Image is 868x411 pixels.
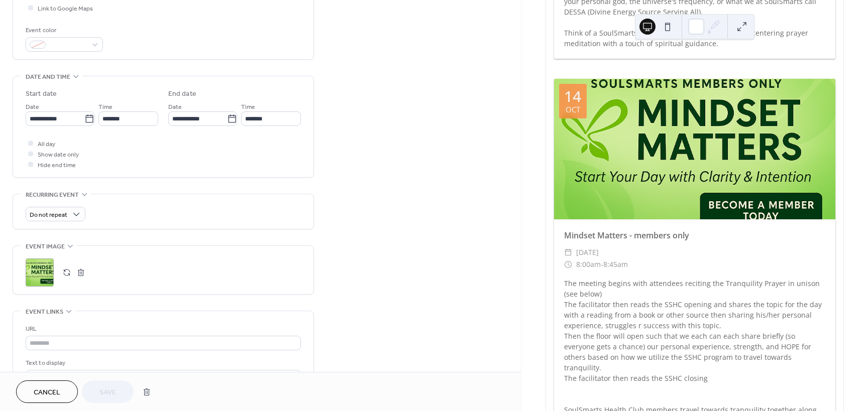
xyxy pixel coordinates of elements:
div: End date [168,89,196,99]
div: URL [26,324,299,334]
span: Hide end time [38,160,76,171]
span: 8:00am [576,258,601,270]
div: ​ [564,258,572,270]
span: [DATE] [576,246,599,258]
span: Date [26,102,39,112]
div: Text to display [26,358,299,368]
div: Event color [26,25,101,36]
span: 8:45am [603,258,628,270]
span: Event links [26,307,63,317]
span: Show date only [38,150,79,160]
span: - [601,258,603,270]
span: Event image [26,241,65,252]
span: Date and time [26,72,70,82]
div: ; [26,258,54,287]
span: Recurring event [26,190,79,200]
div: Mindset Matters - members only [554,229,835,241]
span: Time [98,102,113,112]
div: Start date [26,89,57,99]
span: Time [241,102,255,112]
div: ​ [564,246,572,258]
span: Do not repeat [30,209,67,221]
div: Oct [566,106,580,113]
span: Date [168,102,182,112]
button: Cancel [16,380,78,403]
span: All day [38,139,55,150]
span: Cancel [34,387,60,398]
span: Link to Google Maps [38,4,93,14]
div: 14 [564,89,581,104]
